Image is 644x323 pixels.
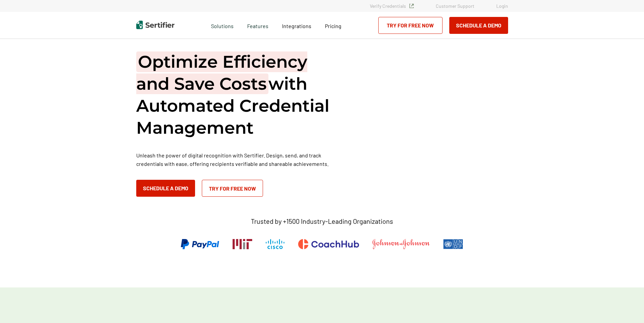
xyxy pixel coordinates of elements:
[298,239,359,249] img: CoachHub
[136,51,307,94] span: Optimize Efficiency and Save Costs
[136,151,339,168] p: Unleash the power of digital recognition with Sertifier. Design, send, and track credentials with...
[443,239,463,249] img: UNDP
[373,239,429,249] img: Johnson & Johnson
[136,21,174,29] img: Sertifier | Digital Credentialing Platform
[282,23,311,29] span: Integrations
[378,17,443,34] a: Try for Free Now
[251,217,393,225] p: Trusted by +1500 Industry-Leading Organizations
[496,3,508,9] a: Login
[247,21,268,29] span: Features
[325,23,341,29] span: Pricing
[266,239,285,249] img: Cisco
[282,21,311,29] a: Integrations
[409,4,414,8] img: Verified
[136,51,339,139] h1: with Automated Credential Management
[202,180,263,197] a: Try for Free Now
[325,21,341,29] a: Pricing
[211,21,234,29] span: Solutions
[370,3,414,9] a: Verify Credentials
[181,239,219,249] img: PayPal
[233,239,252,249] img: Massachusetts Institute of Technology
[436,3,474,9] a: Customer Support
